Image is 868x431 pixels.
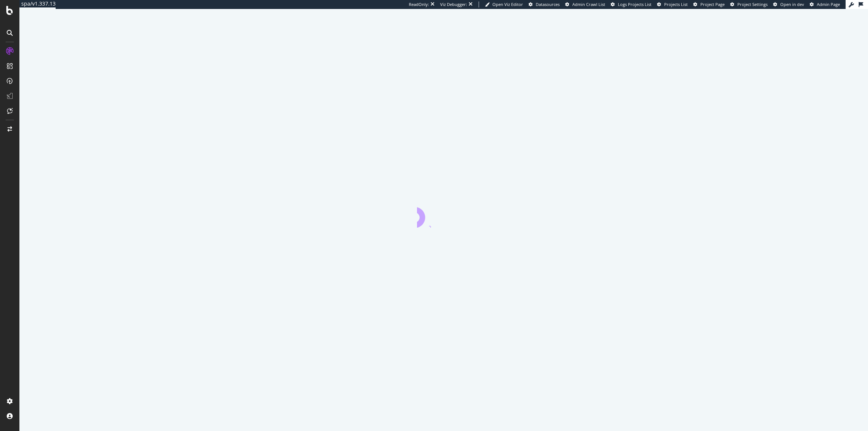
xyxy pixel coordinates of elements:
[773,1,804,7] a: Open in dev
[618,1,651,7] span: Logs Projects List
[440,1,467,7] div: Viz Debugger:
[417,201,471,228] div: animation
[485,1,523,7] a: Open Viz Editor
[657,1,688,7] a: Projects List
[536,1,560,7] span: Datasources
[700,1,725,7] span: Project Page
[409,1,429,7] div: ReadOnly:
[780,1,804,7] span: Open in dev
[737,1,768,7] span: Project Settings
[817,1,840,7] span: Admin Page
[565,1,605,7] a: Admin Crawl List
[492,1,523,7] span: Open Viz Editor
[730,1,768,7] a: Project Settings
[810,1,840,7] a: Admin Page
[693,1,725,7] a: Project Page
[664,1,688,7] span: Projects List
[572,1,605,7] span: Admin Crawl List
[529,1,560,7] a: Datasources
[611,1,651,7] a: Logs Projects List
